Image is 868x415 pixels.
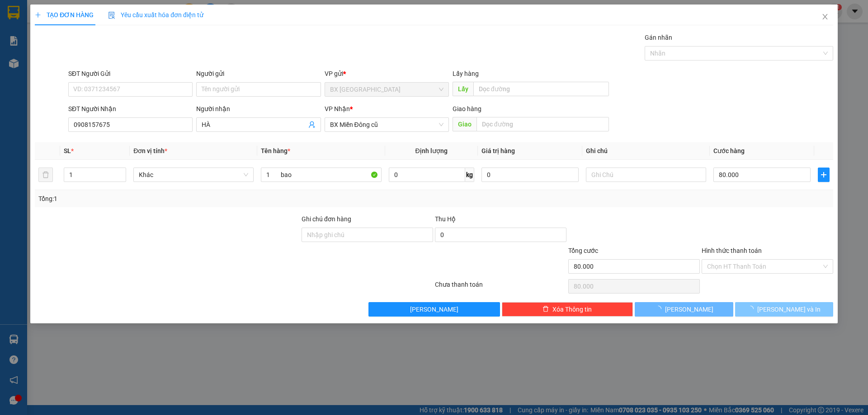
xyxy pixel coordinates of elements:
div: Tổng: 1 [38,194,335,204]
div: SĐT Người Nhận [68,104,193,114]
span: BX Miền Đông cũ [330,118,443,131]
button: [PERSON_NAME] [635,302,733,317]
label: Hình thức thanh toán [702,247,762,254]
button: Close [812,5,838,30]
span: Cước hàng [713,147,745,154]
label: Gán nhãn [645,34,672,41]
span: Giao hàng [453,105,481,112]
button: plus [818,168,830,182]
span: kg [465,168,474,182]
span: delete [542,306,549,313]
span: [PERSON_NAME] [410,304,458,314]
input: Dọc đường [476,117,609,131]
img: logo [4,7,31,47]
span: loading [747,306,757,312]
button: [PERSON_NAME] và In [735,302,833,317]
span: Yêu cầu xuất hóa đơn điện tử [108,11,203,19]
span: TẠO ĐƠN HÀNG [35,11,94,19]
div: SĐT Người Gửi [68,69,193,79]
span: Lấy [453,82,473,96]
input: 0 [481,168,579,182]
span: Giá trị hàng [481,147,515,154]
button: delete [38,168,53,182]
span: Lấy hàng [453,70,479,77]
span: user-add [308,121,316,128]
span: Định lượng [415,147,448,154]
input: Dọc đường [473,82,609,96]
img: icon [108,12,115,19]
div: VP gửi [325,69,449,79]
span: loading [655,306,665,312]
input: Ghi chú đơn hàng [302,228,433,242]
span: BX [GEOGRAPHIC_DATA] - [17,52,101,61]
div: Người nhận [196,104,321,114]
span: Xóa Thông tin [552,304,592,314]
input: VD: Bàn, Ghế [261,168,381,182]
span: BX Quảng Ngãi ĐT: [32,32,126,49]
span: Giao [453,117,476,131]
span: BX Quảng Ngãi [330,83,443,96]
div: Người gửi [196,69,321,79]
div: Chưa thanh toán [434,280,567,295]
span: 0774459150 [4,61,44,69]
span: [PERSON_NAME] [665,304,713,314]
input: Ghi Chú [586,168,706,182]
span: Gửi: [4,52,17,61]
strong: CÔNG TY CP BÌNH TÂM [32,5,123,30]
span: Khác [139,168,248,182]
span: Thu Hộ [435,215,456,223]
span: SL [64,147,71,154]
span: Đơn vị tính [133,147,167,154]
span: 0941 78 2525 [32,32,126,49]
span: Tên hàng [261,147,290,154]
button: deleteXóa Thông tin [502,302,633,317]
span: Tổng cước [568,247,598,254]
th: Ghi chú [582,142,710,160]
span: VP Nhận [325,105,350,112]
span: plus [818,171,829,178]
button: [PERSON_NAME] [368,302,500,317]
label: Ghi chú đơn hàng [302,215,351,223]
span: plus [35,12,41,18]
span: [PERSON_NAME] và In [757,304,821,314]
span: close [821,13,829,20]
